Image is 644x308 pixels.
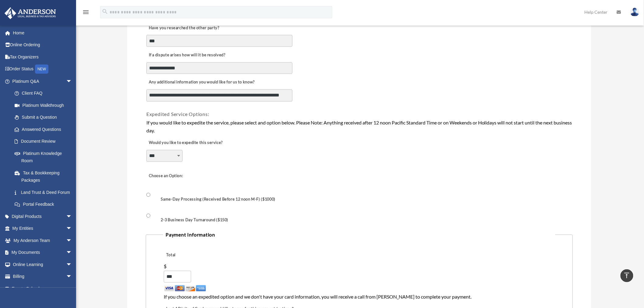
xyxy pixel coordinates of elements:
a: Platinum Walkthrough [9,99,81,111]
i: menu [82,9,89,16]
a: Platinum Knowledge Room [9,147,81,167]
span: Expedited Service Options: [146,111,209,117]
span: arrow_drop_down [66,222,78,235]
a: Platinum Q&Aarrow_drop_down [4,75,81,87]
span: arrow_drop_down [66,234,78,247]
i: search [102,8,108,15]
span: arrow_drop_down [66,75,78,88]
a: Document Review [9,135,78,148]
div: NEW [35,65,48,74]
span: arrow_drop_down [66,258,78,271]
label: Total [164,251,184,260]
div: If you would like to expedite the service, please select and option below. Please Note: Anything ... [146,119,572,135]
label: If a dispute arises how will it be resolved? [146,51,227,59]
label: Would you like to expedite this service? [146,139,224,147]
a: My Documentsarrow_drop_down [4,247,81,259]
a: Home [4,27,81,39]
legend: Payment Information [163,231,555,239]
a: Online Ordering [4,39,81,51]
a: Tax & Bookkeeping Packages [9,167,81,186]
a: Online Learningarrow_drop_down [4,258,81,271]
label: Have you researched the other party? [146,24,221,32]
a: menu [82,11,89,16]
a: Answered Questions [9,123,81,135]
img: Anderson Advisors Platinum Portal [3,7,58,19]
img: Accepted Cards [164,285,206,292]
a: Digital Productsarrow_drop_down [4,210,81,222]
label: Choose an Option: [146,172,207,180]
a: My Anderson Teamarrow_drop_down [4,234,81,247]
i: vertical_align_top [623,272,631,279]
span: arrow_drop_down [66,247,78,259]
a: vertical_align_top [621,269,633,282]
span: arrow_drop_down [66,271,78,283]
a: Events Calendar [4,282,81,295]
a: Land Trust & Deed Forum [9,186,81,198]
a: Billingarrow_drop_down [4,271,81,283]
a: Client FAQ [9,87,81,100]
label: Same-Day Processing (Received Before 12 noon M-F) ($1000) [152,197,278,202]
img: User Pic [630,8,639,16]
div: $ [164,264,168,269]
label: Any additional information you would like for us to know? [146,78,256,87]
div: If you choose an expedited option and we don't have your card information, you will receive a cal... [164,293,555,301]
a: Submit a Question [9,111,81,124]
a: My Entitiesarrow_drop_down [4,222,81,235]
a: Tax Organizers [4,51,81,63]
a: Portal Feedback [9,198,81,211]
span: arrow_drop_down [66,210,78,223]
label: 2-3 Business Day Turnaround ($150) [152,218,231,223]
a: Order StatusNEW [4,63,81,75]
